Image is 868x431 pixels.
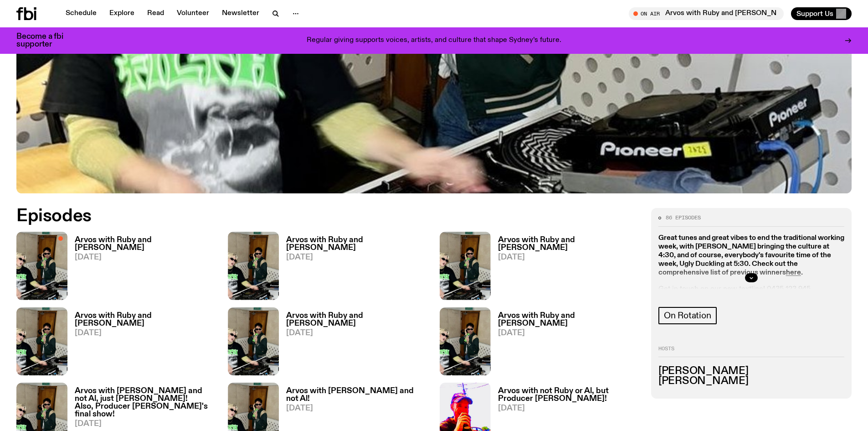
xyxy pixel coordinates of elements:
[658,346,844,357] h2: Hosts
[658,366,844,376] h3: [PERSON_NAME]
[286,329,428,337] span: [DATE]
[658,376,844,386] h3: [PERSON_NAME]
[60,7,102,20] a: Schedule
[228,307,279,375] img: Ruby wears a Collarbones t shirt and pretends to play the DJ decks, Al sings into a pringles can....
[498,405,640,412] span: [DATE]
[440,232,491,300] img: Ruby wears a Collarbones t shirt and pretends to play the DJ decks, Al sings into a pringles can....
[104,7,140,20] a: Explore
[75,312,217,327] h3: Arvos with Ruby and [PERSON_NAME]
[286,387,428,403] h3: Arvos with [PERSON_NAME] and not Al!
[228,232,279,300] img: Ruby wears a Collarbones t shirt and pretends to play the DJ decks, Al sings into a pringles can....
[16,208,570,224] h2: Episodes
[75,420,217,428] span: [DATE]
[216,7,265,20] a: Newsletter
[67,312,217,375] a: Arvos with Ruby and [PERSON_NAME][DATE]
[658,307,717,324] a: On Rotation
[666,215,701,220] span: 86 episodes
[75,254,217,261] span: [DATE]
[286,254,428,261] span: [DATE]
[440,307,491,375] img: Ruby wears a Collarbones t shirt and pretends to play the DJ decks, Al sings into a pringles can....
[307,36,561,45] p: Regular giving supports voices, artists, and culture that shape Sydney’s future.
[791,7,852,20] button: Support Us
[629,7,784,20] button: On AirArvos with Ruby and [PERSON_NAME]
[142,7,169,20] a: Read
[664,311,711,321] span: On Rotation
[16,307,67,375] img: Ruby wears a Collarbones t shirt and pretends to play the DJ decks, Al sings into a pringles can....
[286,312,428,327] h3: Arvos with Ruby and [PERSON_NAME]
[75,387,217,418] h3: Arvos with [PERSON_NAME] and not Al, just [PERSON_NAME]! Also, Producer [PERSON_NAME]'s final show!
[498,329,640,337] span: [DATE]
[491,236,640,300] a: Arvos with Ruby and [PERSON_NAME][DATE]
[498,236,640,252] h3: Arvos with Ruby and [PERSON_NAME]
[498,312,640,327] h3: Arvos with Ruby and [PERSON_NAME]
[286,236,428,252] h3: Arvos with Ruby and [PERSON_NAME]
[498,254,640,261] span: [DATE]
[279,236,428,300] a: Arvos with Ruby and [PERSON_NAME][DATE]
[286,405,428,412] span: [DATE]
[491,312,640,375] a: Arvos with Ruby and [PERSON_NAME][DATE]
[279,312,428,375] a: Arvos with Ruby and [PERSON_NAME][DATE]
[67,236,217,300] a: Arvos with Ruby and [PERSON_NAME][DATE]
[75,236,217,252] h3: Arvos with Ruby and [PERSON_NAME]
[16,232,67,300] img: Ruby wears a Collarbones t shirt and pretends to play the DJ decks, Al sings into a pringles can....
[75,329,217,337] span: [DATE]
[498,387,640,403] h3: Arvos with not Ruby or Al, but Producer [PERSON_NAME]!
[796,10,833,18] span: Support Us
[658,234,844,277] strong: Great tunes and great vibes to end the traditional working week, with [PERSON_NAME] bringing the ...
[16,33,75,48] h3: Become a fbi supporter
[171,7,215,20] a: Volunteer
